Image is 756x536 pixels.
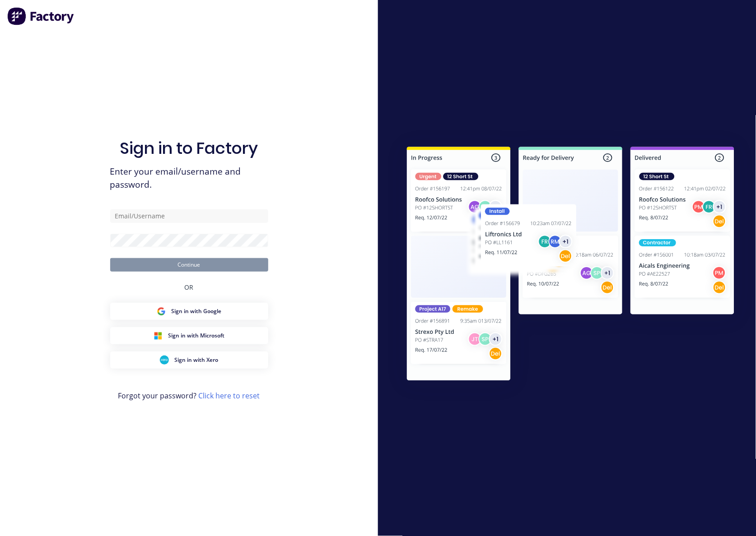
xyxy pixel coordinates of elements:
[110,165,268,191] span: Enter your email/username and password.
[168,332,224,340] span: Sign in with Microsoft
[110,209,268,223] input: Email/Username
[185,272,194,303] div: OR
[171,307,221,315] span: Sign in with Google
[199,391,260,401] a: Click here to reset
[154,331,163,340] img: Microsoft Sign in
[387,129,754,402] img: Sign in
[120,139,258,158] h1: Sign in to Factory
[7,7,75,25] img: Factory
[174,356,218,364] span: Sign in with Xero
[110,303,268,320] button: Google Sign inSign in with Google
[157,307,166,316] img: Google Sign in
[160,356,169,365] img: Xero Sign in
[118,390,260,401] span: Forgot your password?
[110,258,268,272] button: Continue
[110,327,268,344] button: Microsoft Sign inSign in with Microsoft
[110,351,268,369] button: Xero Sign inSign in with Xero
